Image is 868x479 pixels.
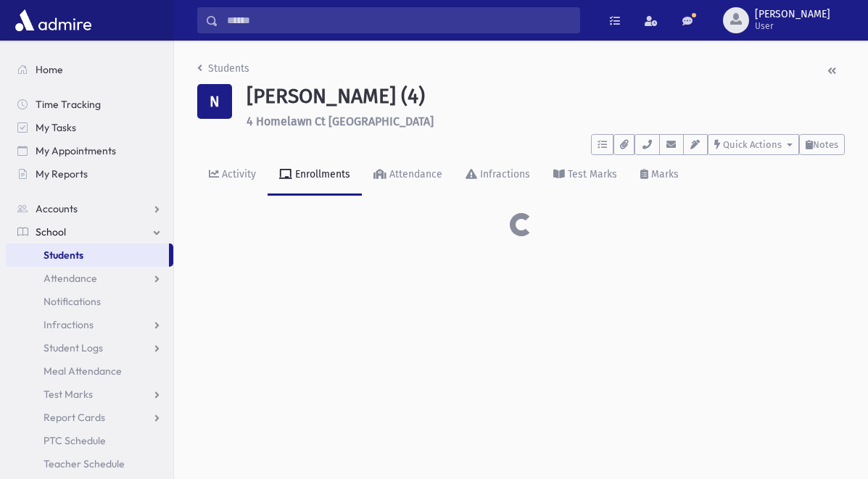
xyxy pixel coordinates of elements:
a: Enrollments [268,155,362,196]
span: My Reports [36,167,88,180]
a: School [6,220,173,243]
span: My Appointments [36,144,116,157]
a: Attendance [6,267,173,290]
a: Test Marks [542,155,629,196]
a: Time Tracking [6,93,173,116]
img: AdmirePro [12,6,95,35]
a: Home [6,58,173,81]
h6: 4 Homelawn Ct [GEOGRAPHIC_DATA] [247,114,845,128]
span: My Tasks [36,121,76,134]
div: Attendance [387,168,442,180]
span: Student Logs [44,341,103,354]
span: Students [44,249,83,262]
div: Infractions [477,168,530,180]
span: Home [36,63,63,76]
span: Time Tracking [36,98,101,111]
button: Notes [799,134,845,155]
a: Students [6,243,169,267]
span: Notes [813,139,838,150]
a: Accounts [6,197,173,220]
a: My Reports [6,162,173,186]
div: Test Marks [565,168,617,180]
span: Test Marks [44,388,93,401]
a: Attendance [362,155,454,196]
a: Report Cards [6,406,173,429]
a: Meal Attendance [6,359,173,383]
span: Quick Actions [723,139,782,150]
a: Activity [197,155,268,196]
a: My Tasks [6,116,173,139]
span: Accounts [36,202,78,215]
h1: [PERSON_NAME] (4) [247,84,845,109]
span: Teacher Schedule [44,457,125,470]
span: Report Cards [44,411,105,424]
button: Quick Actions [708,134,799,155]
a: Notifications [6,290,173,313]
div: Marks [648,168,679,180]
span: School [36,225,66,238]
a: Student Logs [6,336,173,359]
span: Attendance [44,272,97,285]
nav: breadcrumb [197,61,249,82]
a: Teacher Schedule [6,452,173,475]
div: N [197,84,232,119]
div: Enrollments [292,168,350,180]
span: User [755,20,830,32]
a: PTC Schedule [6,429,173,452]
div: Activity [219,168,256,180]
span: [PERSON_NAME] [755,9,830,20]
span: PTC Schedule [44,434,106,447]
a: Infractions [6,313,173,336]
a: Infractions [454,155,542,196]
a: Marks [629,155,690,196]
input: Search [218,7,579,33]
a: My Appointments [6,139,173,162]
a: Students [197,62,249,75]
a: Test Marks [6,383,173,406]
span: Notifications [44,295,101,308]
span: Infractions [44,318,94,331]
span: Meal Attendance [44,365,122,378]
